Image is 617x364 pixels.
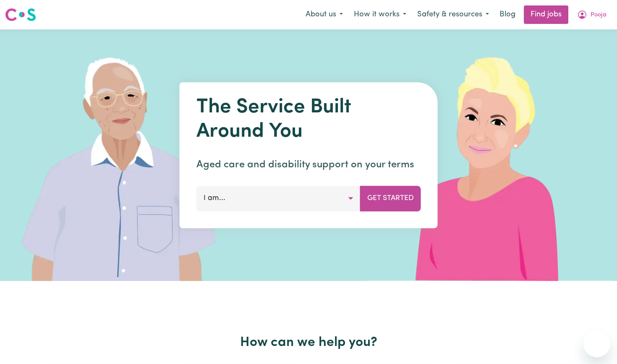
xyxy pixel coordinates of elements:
[360,186,421,211] button: Get Started
[494,5,520,24] a: Blog
[572,6,612,23] button: My Account
[196,157,421,172] p: Aged care and disability support on your terms
[412,6,494,23] button: Safety & resources
[196,186,361,211] button: I am...
[348,6,412,23] button: How it works
[591,10,607,20] span: Pooja
[37,335,580,351] h2: How can we help you?
[5,7,36,22] img: Careseekers logo
[524,5,568,24] a: Find jobs
[583,330,610,357] iframe: Button to launch messaging window
[196,96,421,144] h1: The Service Built Around You
[300,6,348,23] button: About us
[5,5,36,24] a: Careseekers logo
